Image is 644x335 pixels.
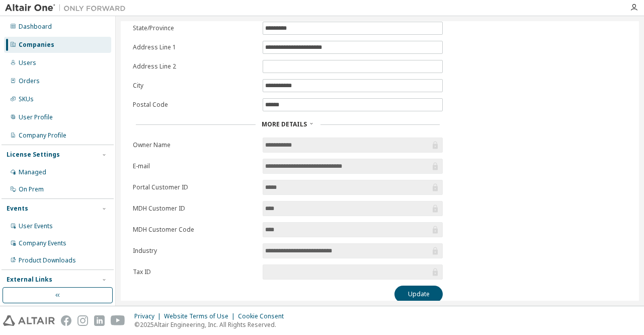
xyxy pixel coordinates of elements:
[19,59,36,67] div: Users
[238,312,290,320] div: Cookie Consent
[262,120,307,128] span: More Details
[19,23,52,31] div: Dashboard
[133,141,257,149] label: Owner Name
[133,247,257,255] label: Industry
[5,3,131,13] img: Altair One
[133,226,257,234] label: MDH Customer Code
[19,113,53,121] div: User Profile
[133,268,257,276] label: Tax ID
[133,101,257,109] label: Postal Code
[19,168,46,176] div: Managed
[7,205,28,213] div: Events
[133,24,257,32] label: State/Province
[134,312,164,320] div: Privacy
[133,183,257,191] label: Portal Customer ID
[133,162,257,170] label: E-mail
[19,95,34,103] div: SKUs
[19,185,44,193] div: On Prem
[19,131,66,140] div: Company Profile
[19,77,40,85] div: Orders
[133,82,257,90] label: City
[19,256,76,264] div: Product Downloads
[77,315,88,326] img: instagram.svg
[111,315,125,326] img: youtube.svg
[7,151,60,159] div: License Settings
[133,62,257,71] label: Address Line 2
[19,41,54,49] div: Companies
[134,320,290,329] p: © 2025 Altair Engineering, Inc. All Rights Reserved.
[61,315,71,326] img: facebook.svg
[94,315,105,326] img: linkedin.svg
[3,315,55,326] img: altair_logo.svg
[394,286,443,303] button: Update
[164,312,238,320] div: Website Terms of Use
[133,205,257,213] label: MDH Customer ID
[19,222,53,230] div: User Events
[19,239,66,247] div: Company Events
[133,43,257,51] label: Address Line 1
[7,276,52,284] div: External Links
